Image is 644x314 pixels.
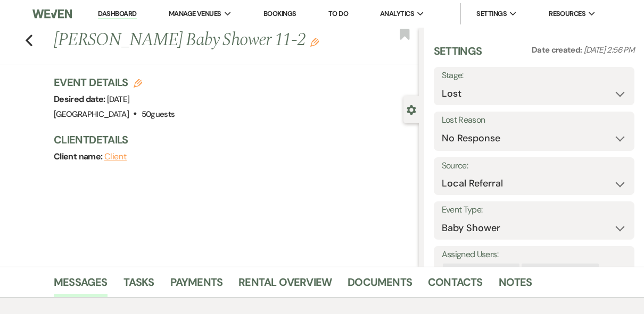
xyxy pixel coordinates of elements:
[54,274,108,297] a: Messages
[107,94,129,105] span: [DATE]
[263,9,296,18] a: Bookings
[442,247,627,262] label: Assigned Users:
[442,158,627,174] label: Source:
[584,45,634,55] span: [DATE] 2:56 PM
[54,132,408,147] h3: Client Details
[434,44,482,67] h3: Settings
[549,9,585,19] span: Resources
[310,37,319,47] button: Edit
[104,152,127,161] button: Client
[499,274,532,297] a: Notes
[380,9,414,19] span: Analytics
[54,94,107,105] span: Desired date:
[54,151,104,162] span: Client name:
[522,264,587,279] div: [PERSON_NAME]
[54,75,175,90] h3: Event Details
[54,109,129,120] span: [GEOGRAPHIC_DATA]
[532,45,584,55] span: Date created:
[142,109,175,120] span: 50 guests
[169,9,221,19] span: Manage Venues
[442,202,627,218] label: Event Type:
[443,264,508,279] div: [PERSON_NAME]
[32,3,72,25] img: Weven Logo
[123,274,154,297] a: Tasks
[328,9,348,18] a: To Do
[54,28,341,53] h1: [PERSON_NAME] Baby Shower 11-2
[407,104,416,114] button: Close lead details
[442,68,627,83] label: Stage:
[170,274,223,297] a: Payments
[238,274,332,297] a: Rental Overview
[476,9,507,19] span: Settings
[442,113,627,128] label: Lost Reason
[348,274,412,297] a: Documents
[428,274,483,297] a: Contacts
[98,9,136,19] a: Dashboard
